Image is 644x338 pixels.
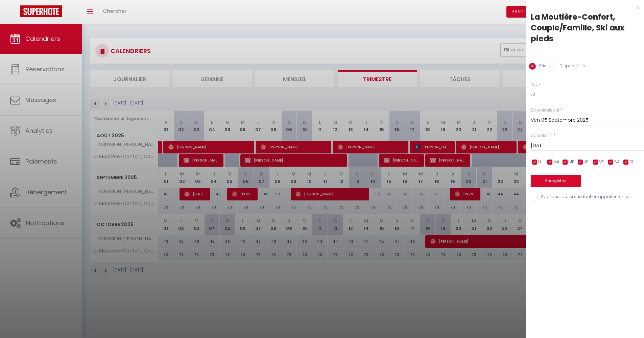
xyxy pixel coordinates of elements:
label: Prix [531,82,538,89]
span: ME [569,159,574,165]
button: Enregistrer [531,175,581,187]
div: La Moutière-Confort, Couple/Famille, Ski aux pieds [531,11,639,44]
div: x [526,3,639,11]
span: DI [629,159,633,165]
span: LU [538,159,543,165]
label: Date de fin [531,132,552,139]
span: MA [553,159,559,165]
button: Open LiveChat chat widget [5,3,26,23]
label: Disponibilité [556,63,585,70]
label: Prix [536,63,546,70]
span: JE [584,159,588,165]
span: SA [614,159,620,165]
label: Date de début [531,107,559,114]
span: VE [599,159,604,165]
